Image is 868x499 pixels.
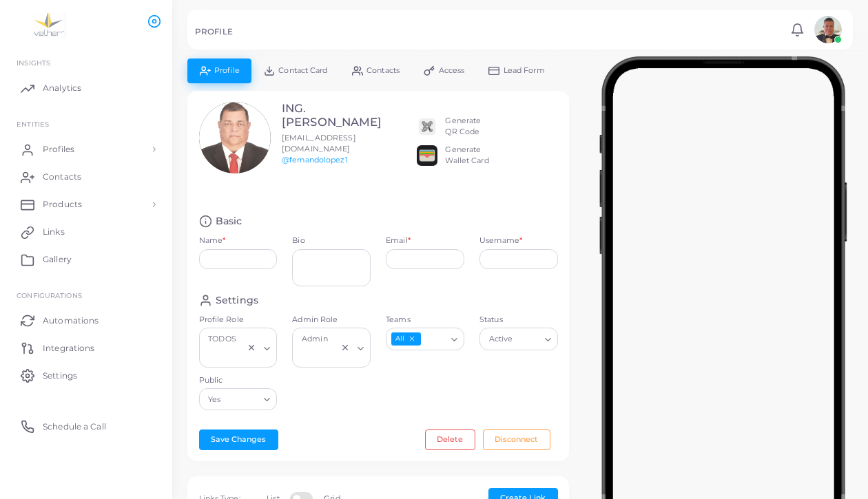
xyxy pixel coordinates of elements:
[10,191,162,218] a: Products
[43,315,99,327] span: Automations
[298,349,337,364] input: Search for option
[504,67,545,74] span: Lead Form
[199,315,278,326] label: Profile Role
[214,67,240,74] span: Profile
[199,328,278,367] div: Search for option
[43,198,82,211] span: Products
[10,74,162,102] a: Analytics
[814,16,842,43] img: avatar
[199,388,278,410] div: Search for option
[12,13,89,39] img: logo
[207,332,238,346] span: TODOS
[43,370,77,382] span: Settings
[487,332,515,347] span: Active
[516,332,539,347] input: Search for option
[10,306,162,334] a: Automations
[10,163,162,191] a: Contacts
[417,145,437,166] img: apple-wallet.png
[386,328,464,350] div: Search for option
[391,332,421,346] span: All
[43,342,94,354] span: Integrations
[479,328,558,350] div: Search for option
[282,102,382,129] h3: ING. [PERSON_NAME]
[216,294,258,307] h4: Settings
[292,328,371,367] div: Search for option
[282,155,348,164] a: @fernandolopez1
[10,136,162,163] a: Profiles
[407,334,417,343] button: Deselect All
[278,67,327,74] span: Contact Card
[10,361,162,389] a: Settings
[43,253,72,266] span: Gallery
[17,120,49,128] span: ENTITIES
[300,332,329,346] span: Admin
[479,315,558,326] label: Status
[247,342,256,353] button: Clear Selected
[43,421,106,433] span: Schedule a Call
[199,235,226,246] label: Name
[340,342,350,353] button: Clear Selected
[17,291,82,299] span: Configurations
[43,143,74,156] span: Profiles
[199,429,278,450] button: Save Changes
[195,27,233,36] h5: PROFILE
[10,412,162,440] a: Schedule a Call
[439,67,465,74] span: Access
[10,246,162,273] a: Gallery
[479,235,522,246] label: Username
[43,171,81,183] span: Contacts
[386,315,464,326] label: Teams
[445,145,488,167] div: Generate Wallet Card
[10,334,162,361] a: Integrations
[417,116,437,137] img: qr2.png
[43,226,65,238] span: Links
[17,59,50,67] span: INSIGHTS
[207,392,223,407] span: Yes
[199,375,278,386] label: Public
[43,82,81,94] span: Analytics
[445,116,481,138] div: Generate QR Code
[292,235,371,246] label: Bio
[292,315,371,326] label: Admin Role
[422,332,446,347] input: Search for option
[810,16,845,43] a: avatar
[205,349,244,364] input: Search for option
[10,218,162,246] a: Links
[483,429,550,450] button: Disconnect
[282,133,356,153] span: [EMAIL_ADDRESS][DOMAIN_NAME]
[386,235,411,246] label: Email
[216,215,242,228] h4: Basic
[366,67,400,74] span: Contacts
[224,392,258,407] input: Search for option
[425,429,475,450] button: Delete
